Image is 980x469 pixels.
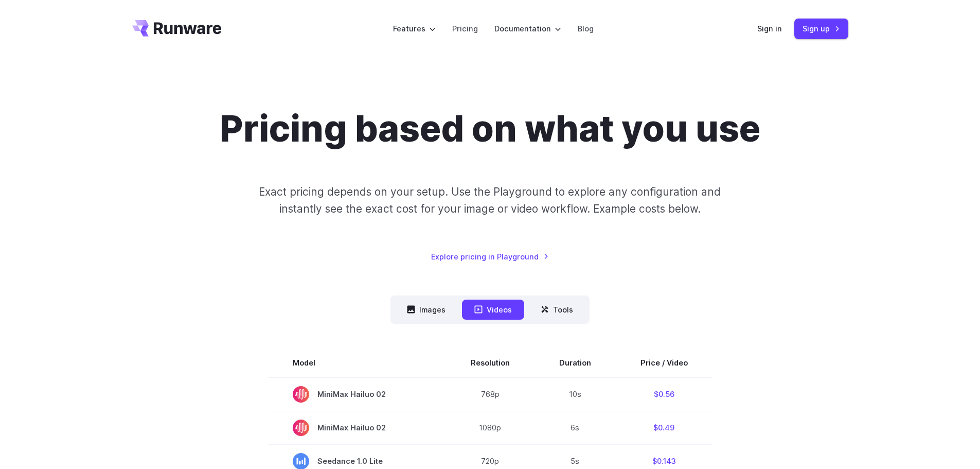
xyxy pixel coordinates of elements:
[393,23,436,34] label: Features
[446,377,534,411] td: 768p
[268,349,446,377] th: Model
[452,23,478,34] a: Pricing
[494,23,561,34] label: Documentation
[534,377,616,411] td: 10s
[220,107,760,150] h1: Pricing based on what you use
[534,349,616,377] th: Duration
[616,349,712,377] th: Price / Video
[534,411,616,444] td: 6s
[616,411,712,444] td: $0.49
[528,300,585,320] button: Tools
[616,377,712,411] td: $0.56
[794,19,848,39] a: Sign up
[395,300,458,320] button: Images
[239,183,740,218] p: Exact pricing depends on your setup. Use the Playground to explore any configuration and instantl...
[431,251,549,263] a: Explore pricing in Playground
[446,411,534,444] td: 1080p
[132,20,222,37] a: Go to /
[462,300,524,320] button: Videos
[446,349,534,377] th: Resolution
[293,386,421,403] span: MiniMax Hailuo 02
[757,23,782,34] a: Sign in
[293,420,421,436] span: MiniMax Hailuo 02
[578,23,594,34] a: Blog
